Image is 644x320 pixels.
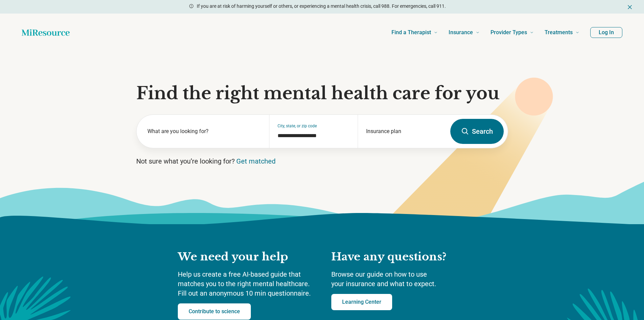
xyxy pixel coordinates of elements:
[331,294,392,310] a: Learning Center
[136,83,508,104] h1: Find the right mental health care for you
[545,28,573,37] span: Treatments
[449,28,473,37] span: Insurance
[178,303,251,320] a: Contribute to science
[178,250,318,264] h2: We need your help
[236,157,276,165] a: Get matched
[491,28,527,37] span: Provider Types
[391,19,438,46] a: Find a Therapist
[450,119,504,144] button: Search
[391,28,431,37] span: Find a Therapist
[331,270,467,289] p: Browse our guide on how to use your insurance and what to expect.
[545,19,579,46] a: Treatments
[178,270,318,298] p: Help us create a free AI-based guide that matches you to the right mental healthcare. Fill out an...
[22,26,70,39] a: Home page
[331,250,467,264] h2: Have any questions?
[449,19,480,46] a: Insurance
[136,156,508,166] p: Not sure what you’re looking for?
[147,127,261,135] label: What are you looking for?
[491,19,534,46] a: Provider Types
[590,27,622,38] button: Log In
[626,3,633,11] button: Dismiss
[197,3,446,10] p: If you are at risk of harming yourself or others, or experiencing a mental health crisis, call 98...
